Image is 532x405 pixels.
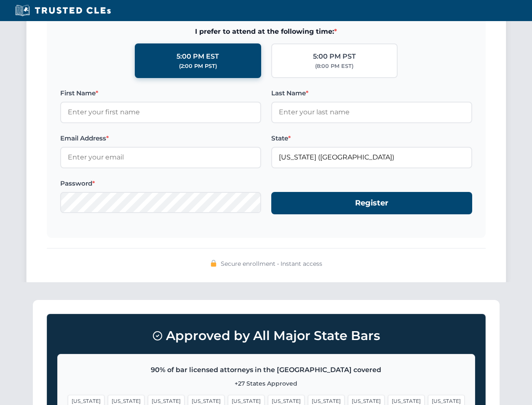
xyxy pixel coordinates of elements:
[60,178,261,189] label: Password
[13,4,113,17] img: Trusted CLEs
[60,26,472,37] span: I prefer to attend at the following time:
[271,192,472,214] button: Register
[60,147,261,168] input: Enter your email
[176,51,219,62] div: 5:00 PM EST
[179,62,217,70] div: (2:00 PM PST)
[271,147,472,168] input: Florida (FL)
[68,364,465,375] p: 90% of bar licensed attorneys in the [GEOGRAPHIC_DATA] covered
[60,133,261,143] label: Email Address
[60,88,261,98] label: First Name
[313,51,356,62] div: 5:00 PM PST
[271,102,472,123] input: Enter your last name
[60,102,261,123] input: Enter your first name
[57,324,475,347] h3: Approved by All Major State Bars
[221,259,322,268] span: Secure enrollment • Instant access
[68,379,465,388] p: +27 States Approved
[315,62,353,70] div: (8:00 PM EST)
[271,133,472,143] label: State
[271,88,472,98] label: Last Name
[210,260,217,267] img: 🔒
